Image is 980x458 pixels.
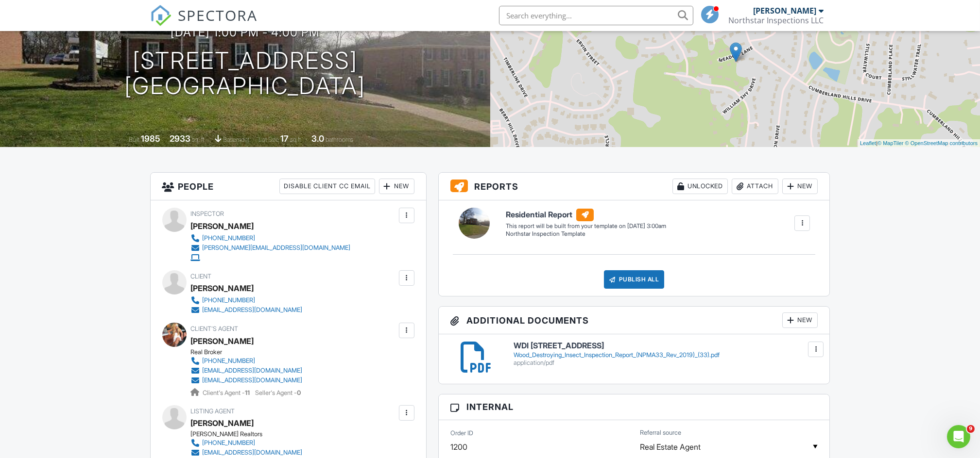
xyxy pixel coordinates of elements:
[191,210,224,217] span: Inspector
[191,233,351,243] a: [PHONE_NUMBER]
[191,416,254,430] a: [PERSON_NAME]
[203,439,256,447] div: [PHONE_NUMBER]
[191,408,235,415] span: Listing Agent
[203,296,256,304] div: [PHONE_NUMBER]
[439,173,830,200] h3: Reports
[947,425,970,448] iframe: Intercom live chat
[191,219,254,233] div: [PERSON_NAME]
[192,136,206,143] span: sq. ft.
[782,179,818,194] div: New
[191,348,310,356] div: Real Broker
[203,306,303,314] div: [EMAIL_ADDRESS][DOMAIN_NAME]
[379,179,414,194] div: New
[450,429,473,438] label: Order ID
[203,357,256,365] div: [PHONE_NUMBER]
[672,179,728,194] div: Unlocked
[191,305,303,315] a: [EMAIL_ADDRESS][DOMAIN_NAME]
[782,312,818,328] div: New
[141,133,160,144] div: 1985
[203,389,252,396] span: Client's Agent -
[860,140,876,146] a: Leaflet
[279,179,375,194] div: Disable Client CC Email
[150,13,258,33] a: SPECTORA
[514,342,818,350] h6: WDI [STREET_ADDRESS]
[191,438,303,448] a: [PHONE_NUMBER]
[191,295,303,305] a: [PHONE_NUMBER]
[203,367,303,375] div: [EMAIL_ADDRESS][DOMAIN_NAME]
[506,230,666,238] div: Northstar Inspection Template
[191,243,351,253] a: [PERSON_NAME][EMAIL_ADDRESS][DOMAIN_NAME]
[729,16,824,25] div: Northstar Inspections LLC
[129,136,139,143] span: Built
[506,209,666,221] h6: Residential Report
[191,376,303,385] a: [EMAIL_ADDRESS][DOMAIN_NAME]
[191,430,310,438] div: [PERSON_NAME] Realtors
[280,133,289,144] div: 17
[191,366,303,376] a: [EMAIL_ADDRESS][DOMAIN_NAME]
[245,389,250,396] strong: 11
[858,139,980,147] div: |
[191,273,212,280] span: Client
[256,389,301,396] span: Seller's Agent -
[203,449,303,457] div: [EMAIL_ADDRESS][DOMAIN_NAME]
[499,6,693,25] input: Search everything...
[514,359,818,367] div: application/pdf
[640,428,681,437] label: Referral source
[170,133,190,144] div: 2933
[191,325,239,332] span: Client's Agent
[326,136,353,143] span: bathrooms
[203,244,351,252] div: [PERSON_NAME][EMAIL_ADDRESS][DOMAIN_NAME]
[203,376,303,384] div: [EMAIL_ADDRESS][DOMAIN_NAME]
[754,6,817,16] div: [PERSON_NAME]
[258,136,279,143] span: Lot Size
[514,351,818,359] div: Wood_Destroying_Insect_Inspection_Report_(NPMA33_Rev_2019)_(33).pdf
[124,48,365,99] h1: [STREET_ADDRESS] [GEOGRAPHIC_DATA]
[877,140,904,146] a: © MapTiler
[439,307,830,334] h3: Additional Documents
[151,173,426,200] h3: People
[439,394,830,420] h3: Internal
[191,281,254,295] div: [PERSON_NAME]
[191,448,303,458] a: [EMAIL_ADDRESS][DOMAIN_NAME]
[604,270,665,289] div: Publish All
[150,5,172,26] img: The Best Home Inspection Software - Spectora
[191,334,254,348] a: [PERSON_NAME]
[203,234,256,242] div: [PHONE_NUMBER]
[905,140,978,146] a: © OpenStreetMap contributors
[732,179,778,194] div: Attach
[297,389,301,396] strong: 0
[967,425,975,433] span: 9
[223,136,249,143] span: basement
[290,136,302,143] span: sq.ft.
[178,5,258,25] span: SPECTORA
[506,222,666,230] div: This report will be built from your template on [DATE] 3:00am
[171,26,320,39] h3: [DATE] 1:00 pm - 4:00 pm
[191,356,303,366] a: [PHONE_NUMBER]
[514,342,818,366] a: WDI [STREET_ADDRESS] Wood_Destroying_Insect_Inspection_Report_(NPMA33_Rev_2019)_(33).pdf applicat...
[311,133,324,144] div: 3.0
